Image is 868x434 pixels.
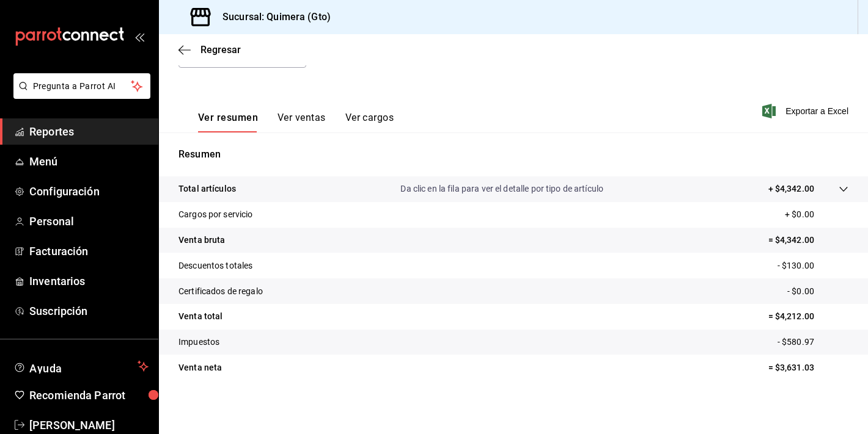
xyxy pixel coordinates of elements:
[178,234,225,247] p: Venta bruta
[13,73,150,99] button: Pregunta a Parrot AI
[29,387,149,403] span: Recomienda Parrot
[29,417,149,433] span: [PERSON_NAME]
[785,208,848,221] p: + $0.00
[768,310,848,323] p: = $4,212.00
[345,112,394,132] button: Ver cargos
[198,112,394,132] div: navigation tabs
[178,147,848,162] p: Resumen
[178,285,263,298] p: Certificados de regalo
[29,213,149,230] span: Personal
[33,80,131,93] span: Pregunta a Parrot AI
[768,361,848,374] p: = $3,631.03
[768,183,814,195] p: + $4,342.00
[778,259,848,272] p: - $130.00
[278,112,326,132] button: Ver ventas
[200,44,241,56] span: Regresar
[213,10,331,24] h3: Sucursal: Quimera (Gto)
[198,112,258,132] button: Ver resumen
[134,32,144,42] button: open_drawer_menu
[29,273,149,289] span: Inventarios
[178,336,219,349] p: Impuestos
[400,183,603,195] p: Da clic en la fila para ver el detalle por tipo de artículo
[178,361,222,374] p: Venta neta
[178,183,236,195] p: Total artículos
[787,285,848,298] p: - $0.00
[29,303,149,319] span: Suscripción
[29,123,149,140] span: Reportes
[178,259,252,272] p: Descuentos totales
[765,104,848,118] button: Exportar a Excel
[768,234,848,247] p: = $4,342.00
[29,359,133,374] span: Ayuda
[29,153,149,170] span: Menú
[29,243,149,259] span: Facturación
[778,336,848,349] p: - $580.97
[29,183,149,200] span: Configuración
[178,44,241,56] button: Regresar
[178,208,253,221] p: Cargos por servicio
[178,310,223,323] p: Venta total
[9,89,150,101] a: Pregunta a Parrot AI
